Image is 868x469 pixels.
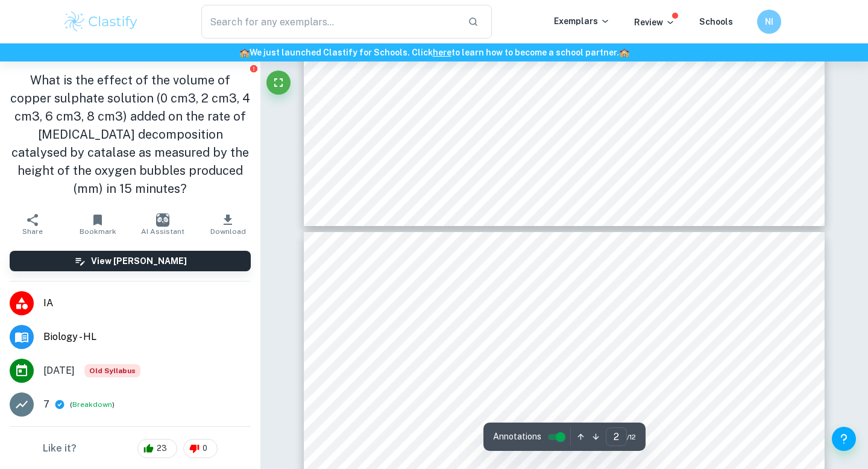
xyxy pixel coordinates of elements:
[210,227,246,236] span: Download
[2,46,866,59] h6: We just launched Clastify for Schools. Click to learn how to become a school partner.
[43,397,49,412] p: 7
[196,442,214,455] span: 0
[634,16,675,29] p: Review
[756,184,762,195] span: 2
[554,14,610,28] p: Exemplars
[595,316,599,326] span: )
[398,374,485,384] span: 1 cm diameter corer
[266,71,291,95] button: Fullscreen
[590,314,594,321] span: 3
[447,450,453,457] span: -3
[156,213,169,227] img: AI Assistant
[383,412,386,422] span: -
[757,10,781,34] button: NI
[517,335,562,345] span: ± 0.02 𝑐𝑚
[433,48,451,57] a: here
[195,207,260,241] button: Download
[568,335,571,345] span: )
[544,316,589,326] span: ± 0.05 𝑐𝑚
[43,441,77,456] h6: Like it?
[383,432,386,442] span: -
[183,439,218,458] div: 0
[383,354,386,365] span: -
[563,333,567,341] span: 3
[627,432,636,442] span: / 12
[141,227,184,236] span: AI Assistant
[80,227,116,236] span: Bookmark
[130,207,195,241] button: AI Assistant
[72,399,112,410] button: Breakdown
[430,335,517,345] span: measuring cylinder (
[462,393,507,403] span: ± 0.5 𝑚𝑚)
[63,10,139,34] img: Clastify logo
[137,439,177,458] div: 23
[451,315,454,323] span: 3
[367,128,756,139] span: Diagram showing a non-competitive inhibitor at an allosteric site reducing binding between
[383,450,386,461] span: -
[457,316,544,326] span: measuring cylinder (
[201,5,458,39] input: Search for any exemplars...
[10,71,251,198] h1: What is the effect of the volume of copper sulphate solution (0 cm3, 2 cm3, 4 cm3, 6 cm3, 8 cm3) ...
[249,64,258,73] button: Report issue
[383,374,386,384] span: -
[43,364,75,378] span: [DATE]
[398,450,447,461] span: 0.5 mol dm
[367,297,482,307] span: Equipment and chemicals:
[493,430,541,443] span: Annotations
[367,148,697,158] span: the substrate and the enzyme ([PERSON_NAME] & [PERSON_NAME], 2019)
[424,335,427,342] span: 3
[398,335,424,345] span: 10 cm
[43,330,251,344] span: Biology - HL
[383,316,386,326] span: -
[383,335,386,345] span: -
[150,442,174,455] span: 23
[398,412,467,422] span: Transfer pipette
[763,15,776,28] h6: NI
[84,364,140,377] span: Old Syllabus
[10,251,251,271] button: View [PERSON_NAME]
[398,432,444,442] span: Stopwatch
[383,393,386,403] span: -
[43,296,251,310] span: IA
[65,207,130,241] button: Bookmark
[456,450,562,461] span: copper sulphate solution
[699,17,733,27] a: Schools
[619,48,629,57] span: 🏫
[239,48,250,57] span: 🏫
[22,227,43,236] span: Share
[70,399,115,411] span: ( )
[91,254,187,268] h6: View [PERSON_NAME]
[832,427,856,451] button: Help and Feedback
[84,364,140,377] div: Starting from the May 2025 session, the Biology IA requirements have changed. It's OK to refer to...
[398,316,451,326] span: Three 50 cm
[398,354,420,365] span: Knife
[398,393,462,403] span: 300 mm ruler (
